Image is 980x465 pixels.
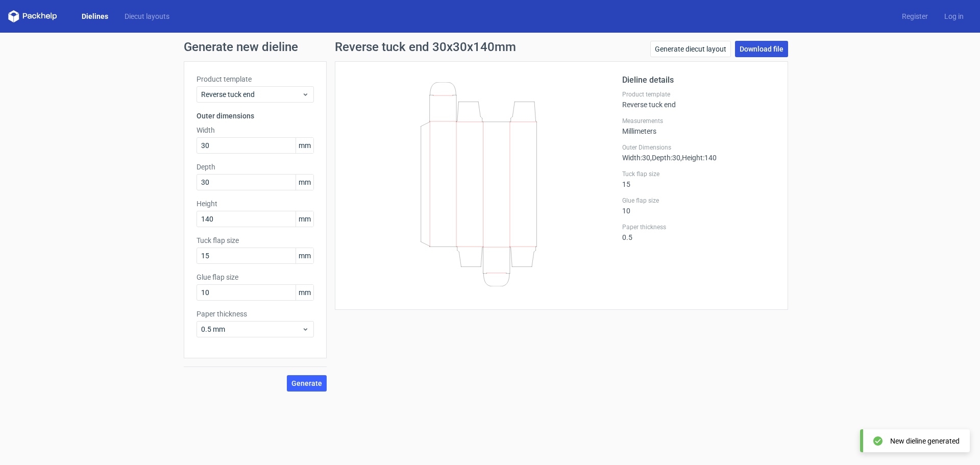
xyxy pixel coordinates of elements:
label: Tuck flap size [197,235,314,246]
span: , Depth : 30 [650,154,680,162]
label: Product template [197,74,314,84]
span: mm [296,175,313,190]
a: Dielines [73,11,116,21]
label: Measurements [622,117,775,125]
label: Glue flap size [622,197,775,205]
h1: Generate new dieline [184,41,796,53]
div: 0.5 [622,223,775,241]
label: Paper thickness [622,223,775,231]
span: Generate [291,380,322,387]
div: Millimeters [622,117,775,135]
span: Reverse tuck end [201,89,302,100]
a: Log in [936,11,972,21]
a: Register [894,11,936,21]
label: Paper thickness [197,309,314,319]
label: Depth [197,162,314,172]
span: mm [296,285,313,300]
button: Generate [287,375,327,391]
span: mm [296,138,313,153]
span: mm [296,211,313,227]
label: Product template [622,90,775,99]
span: mm [296,248,313,263]
span: , Height : 140 [680,154,717,162]
h2: Dieline details [622,74,775,86]
label: Glue flap size [197,272,314,282]
div: New dieline generated [890,436,960,446]
label: Outer Dimensions [622,143,775,152]
h1: Reverse tuck end 30x30x140mm [335,41,516,53]
label: Height [197,199,314,209]
a: Generate diecut layout [650,41,731,57]
span: 0.5 mm [201,324,302,334]
label: Tuck flap size [622,170,775,178]
a: Diecut layouts [116,11,178,21]
div: Reverse tuck end [622,90,775,109]
div: 15 [622,170,775,188]
span: Width : 30 [622,154,650,162]
label: Width [197,125,314,135]
a: Download file [735,41,788,57]
h3: Outer dimensions [197,111,314,121]
div: 10 [622,197,775,215]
